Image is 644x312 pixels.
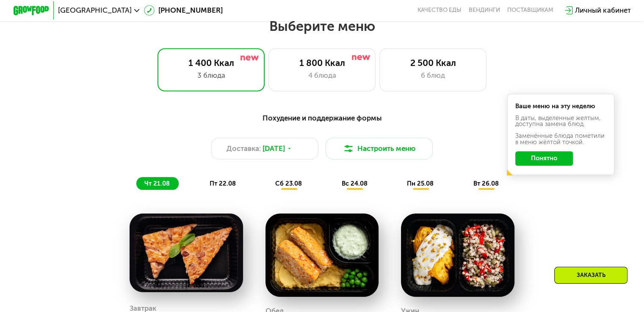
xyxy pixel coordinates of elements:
span: чт 21.08 [144,180,170,187]
a: Качество еды [417,7,462,14]
span: вт 26.08 [473,180,499,187]
div: Ваше меню на эту неделю [515,103,607,109]
a: Вендинги [469,7,500,14]
div: поставщикам [507,7,553,14]
span: сб 23.08 [275,180,302,187]
div: 1 400 Ккал [167,57,255,68]
button: Настроить меню [326,138,433,159]
span: [DATE] [263,143,285,154]
span: Доставка: [227,143,261,154]
button: Понятно [515,151,573,166]
div: 3 блюда [167,70,255,81]
div: 2 500 Ккал [389,57,477,68]
div: 1 800 Ккал [278,57,366,68]
div: В даты, выделенные желтым, доступна замена блюд. [515,115,607,128]
div: 4 блюда [278,70,366,81]
div: 6 блюд [389,70,477,81]
a: [PHONE_NUMBER] [144,5,223,16]
span: пт 22.08 [210,180,236,187]
h2: Выберите меню [29,18,616,35]
span: вс 24.08 [342,180,368,187]
span: [GEOGRAPHIC_DATA] [58,7,132,14]
div: Заказать [554,267,627,284]
div: Заменённые блюда пометили в меню жёлтой точкой. [515,133,607,145]
span: пн 25.08 [407,180,434,187]
div: Похудение и поддержание формы [57,112,587,123]
div: Личный кабинет [575,5,630,16]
